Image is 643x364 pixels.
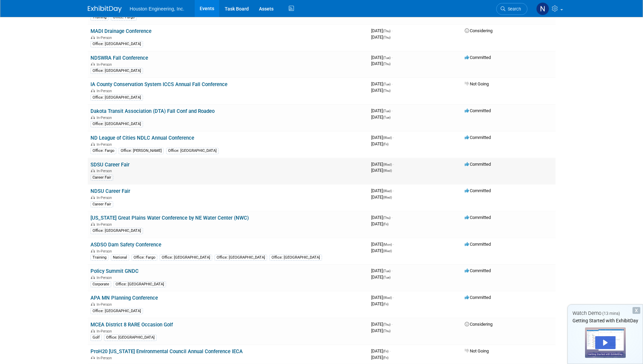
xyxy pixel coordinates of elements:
span: In-Person [97,169,114,173]
img: In-Person Event [91,329,95,332]
span: Committed [465,215,491,220]
div: Training [91,255,108,261]
span: Committed [465,108,491,113]
div: Getting Started with ExhibitDay [568,317,643,324]
img: In-Person Event [91,276,95,279]
a: Dakota Transit Association (DTA) Fall Conf and Roadeo [91,108,215,114]
span: - [393,162,394,167]
span: (Tue) [383,109,390,113]
span: Committed [465,55,491,60]
a: MCEA District 8 RARE Occasion Golf [91,322,173,328]
div: Office: [GEOGRAPHIC_DATA] [160,255,212,261]
span: In-Person [97,36,114,40]
div: Office: [GEOGRAPHIC_DATA] [91,41,143,47]
div: Office: [GEOGRAPHIC_DATA] [91,95,143,101]
span: In-Person [97,116,114,120]
span: In-Person [97,249,114,254]
img: Noah Boerboom [536,2,549,15]
span: - [393,295,394,300]
span: [DATE] [371,168,392,173]
span: [DATE] [371,61,390,66]
span: - [389,348,390,353]
span: - [393,188,394,193]
a: ASDSO Dam Safety Conference [91,242,161,248]
img: In-Person Event [91,169,95,172]
div: Office: Fargo [91,148,116,154]
span: (Fri) [383,356,388,360]
span: [DATE] [371,115,390,120]
span: Considering [465,28,493,33]
span: (Thu) [383,323,390,326]
span: In-Person [97,276,114,280]
span: (Fri) [383,222,388,226]
a: [US_STATE] Great Plains Water Conference by NE Water Center (NWC) [91,215,249,221]
span: (Fri) [383,302,388,306]
span: - [393,242,394,247]
span: (Wed) [383,249,392,253]
span: Houston Engineering, Inc. [130,6,184,12]
div: Office: [GEOGRAPHIC_DATA] [215,255,267,261]
span: In-Person [97,142,114,147]
span: [DATE] [371,322,393,327]
img: In-Person Event [91,142,95,146]
span: (Wed) [383,163,392,166]
span: [DATE] [371,268,393,273]
a: ND League of Cities NDLC Annual Conference [91,135,194,141]
span: In-Person [97,196,114,200]
span: Committed [465,162,491,167]
span: [DATE] [371,162,394,167]
span: (Thu) [383,216,390,220]
span: (Tue) [383,116,390,119]
div: Dismiss [632,307,640,314]
div: Watch Demo [568,310,643,317]
span: (Wed) [383,296,392,300]
span: (Tue) [383,82,390,86]
a: NDSU Career Fair [91,188,130,194]
div: Office: [GEOGRAPHIC_DATA] [269,255,322,261]
a: NDSWRA Fall Conference [91,55,148,61]
span: [DATE] [371,328,390,333]
span: [DATE] [371,81,393,86]
span: In-Person [97,329,114,333]
span: (Thu) [383,89,390,93]
div: Office: [GEOGRAPHIC_DATA] [91,68,143,74]
span: (Fri) [383,142,388,146]
span: Committed [465,188,491,193]
a: IA County Conservation System ICCS Annual Fall Conference [91,81,227,87]
a: ProH20 [US_STATE] Environmental Council Annual Conference IECA [91,348,243,355]
span: In-Person [97,62,114,67]
div: Play [595,336,616,349]
div: National [111,255,129,261]
img: ExhibitDay [88,6,122,13]
span: (Thu) [383,29,390,33]
div: Office: [PERSON_NAME] [119,148,164,154]
img: In-Person Event [91,36,95,39]
span: [DATE] [371,275,390,280]
span: [DATE] [371,195,392,200]
span: Considering [465,322,493,327]
span: In-Person [97,356,114,360]
span: Committed [465,242,491,247]
span: - [391,55,393,60]
span: [DATE] [371,348,390,353]
div: Corporate [91,281,111,287]
div: Golf [91,335,102,341]
div: Career Fair [91,175,113,181]
span: Not Going [465,81,489,86]
a: SDSU Career Fair [91,162,129,168]
img: In-Person Event [91,196,95,199]
span: (Tue) [383,56,390,60]
img: In-Person Event [91,222,95,226]
div: Office: [GEOGRAPHIC_DATA] [91,308,143,314]
span: (Wed) [383,189,392,193]
span: [DATE] [371,355,388,360]
span: (Wed) [383,169,392,173]
span: (Wed) [383,196,392,199]
span: [DATE] [371,141,388,146]
span: [DATE] [371,88,390,93]
span: In-Person [97,89,114,93]
span: [DATE] [371,55,393,60]
span: Committed [465,135,491,140]
span: Search [505,6,521,12]
span: (Tue) [383,276,390,279]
